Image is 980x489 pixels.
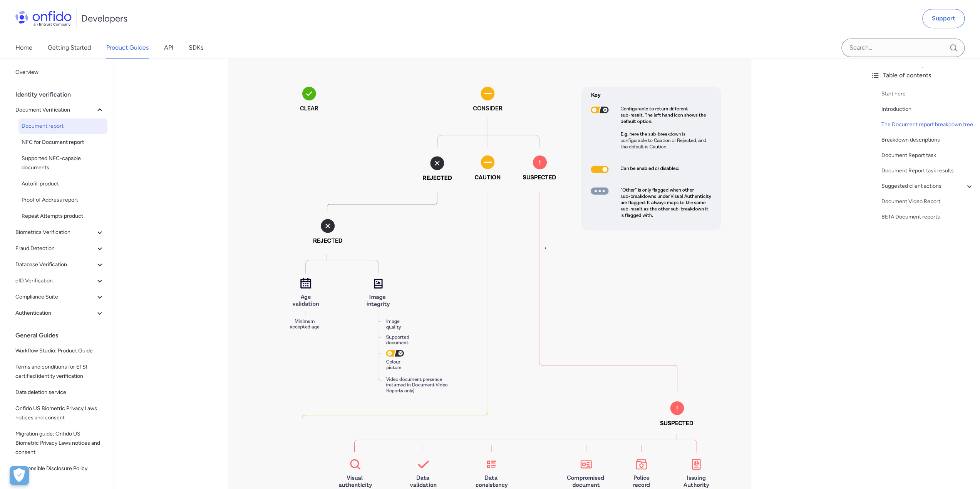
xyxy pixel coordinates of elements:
a: Migration guide: Onfido US Biometric Privacy Laws notices and consent [12,426,107,460]
span: Responsible Disclosure Policy [15,464,104,473]
div: General Guides [15,328,111,343]
button: Biometrics Verification [12,225,107,240]
button: Compliance Suite [12,289,107,305]
a: Repeat Attempts product [18,209,107,224]
button: eID Verification [12,273,107,289]
a: Document Report task [881,151,974,160]
span: Proof of Address report [22,195,104,205]
h1: Developers [81,12,127,25]
a: Suggested client actions [881,182,974,191]
a: Home [15,37,32,58]
span: Migration guide: Onfido US Biometric Privacy Laws notices and consent [15,429,104,457]
a: NFC for Document report [18,135,107,150]
span: Onfido US Biometric Privacy Laws notices and consent [15,404,104,422]
a: Getting Started [48,37,91,58]
span: Data deletion service [15,388,104,397]
a: Support [922,9,965,28]
span: Autofill product [22,179,104,189]
input: Onfido search input field [841,38,965,57]
a: Terms and conditions for ETSI certified identity verification [12,359,107,384]
a: Start here [881,89,974,98]
img: Onfido Logo [15,11,72,26]
a: Supported NFC-capable documents [18,151,107,175]
a: Product Guides [106,37,149,58]
a: Introduction [881,105,974,114]
a: API [164,37,173,58]
a: Document Report task results [881,166,974,175]
a: Document Video Report [881,197,974,206]
div: Identity verification [15,87,111,102]
a: Workflow Studio: Product Guide [12,343,107,359]
span: Repeat Attempts product [22,212,104,221]
a: Breakdown descriptions [881,135,974,145]
a: SDKs [189,37,203,58]
a: The Document report breakdown tree [881,120,974,129]
span: Supported NFC-capable documents [22,154,104,172]
a: BETA Document reports [881,212,974,222]
span: Authentication [15,309,95,318]
a: Onfido US Biometric Privacy Laws notices and consent [12,401,107,426]
a: Proof of Address report [18,192,107,208]
span: NFC for Document report [22,138,104,147]
span: Terms and conditions for ETSI certified identity verification [15,362,104,381]
span: Document Verification [15,105,95,115]
a: Autofill product [18,176,107,192]
span: Overview [15,68,104,77]
a: Data deletion service [12,385,107,400]
a: Document report [18,118,107,134]
button: Database Verification [12,257,107,272]
span: Database Verification [15,260,95,269]
button: Open Preferences [10,466,29,485]
button: Authentication [12,305,107,321]
button: Fraud Detection [12,241,107,256]
span: eID Verification [15,276,95,285]
div: Table of contents [871,71,974,80]
button: Document Verification [12,102,107,118]
span: Document report [22,122,104,131]
span: Workflow Studio: Product Guide [15,346,104,355]
span: Fraud Detection [15,244,95,253]
a: Responsible Disclosure Policy [12,461,107,476]
span: Compliance Suite [15,292,95,302]
span: Biometrics Verification [15,228,95,237]
div: Cookie Preferences [10,466,29,485]
a: Overview [12,65,107,80]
